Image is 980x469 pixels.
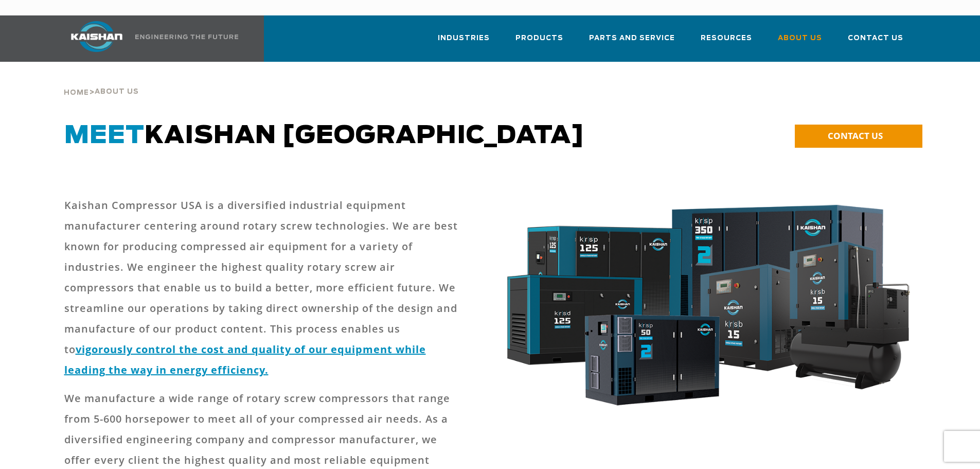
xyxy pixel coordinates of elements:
[64,342,426,377] a: vigorously control the cost and quality of our equipment while leading the way in energy efficiency.
[64,195,464,380] p: Kaishan Compressor USA is a diversified industrial equipment manufacturer centering around rotary...
[589,25,675,60] a: Parts and Service
[95,89,139,95] span: About Us
[58,15,240,62] a: Kaishan USA
[135,34,238,39] img: Engineering the future
[848,25,903,60] a: Contact Us
[438,32,490,44] span: Industries
[848,32,903,44] span: Contact Us
[828,130,883,142] span: CONTACT US
[496,195,917,423] img: krsb
[64,62,139,101] div: >
[438,25,490,60] a: Industries
[701,25,752,60] a: Resources
[64,124,585,148] span: Kaishan [GEOGRAPHIC_DATA]
[515,25,563,60] a: Products
[64,88,89,97] a: Home
[589,32,675,44] span: Parts and Service
[701,32,752,44] span: Resources
[64,90,89,96] span: Home
[64,124,145,148] span: Meet
[778,32,822,44] span: About Us
[795,125,922,148] a: CONTACT US
[778,25,822,60] a: About Us
[58,21,135,52] img: kaishan logo
[515,32,563,44] span: Products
